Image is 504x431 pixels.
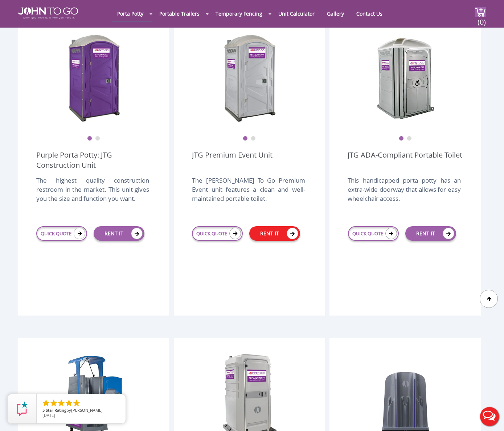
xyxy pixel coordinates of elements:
div: The [PERSON_NAME] To Go Premium Event unit features a clean and well-maintained portable toilet. [192,176,305,211]
button: 2 of 2 [251,136,256,141]
a: Porta Potty [112,7,149,21]
button: 1 of 2 [399,136,404,141]
a: JTG Premium Event Unit [192,150,273,170]
li:  [65,399,73,407]
div: The highest quality construction restroom in the market. This unit gives you the size and functio... [36,176,149,211]
button: 2 of 2 [407,136,412,141]
a: Purple Porta Potty: JTG Construction Unit [36,150,151,170]
img: JOHN to go [18,7,78,19]
button: 2 of 2 [95,136,100,141]
a: Contact Us [351,7,388,21]
a: Unit Calculator [273,7,320,21]
span: 5 [42,407,45,413]
span: by [42,408,120,413]
a: JTG ADA-Compliant Portable Toilet [348,150,462,170]
img: ADA Handicapped Accessible Unit [376,32,434,123]
button: 1 of 2 [243,136,248,141]
span: [DATE] [42,412,55,418]
a: Temporary Fencing [210,7,268,21]
li:  [72,399,81,407]
a: RENT IT [405,226,456,241]
a: QUICK QUOTE [348,226,399,241]
a: RENT IT [94,226,144,241]
img: Review Rating [15,402,29,416]
span: Star Rating [46,407,66,413]
img: cart a [475,7,486,17]
span: (0) [477,11,486,27]
button: Live Chat [475,402,504,431]
a: Gallery [321,7,349,21]
a: QUICK QUOTE [36,226,87,241]
button: 1 of 2 [87,136,92,141]
li:  [49,399,58,407]
li:  [57,399,66,407]
span: [PERSON_NAME] [71,407,103,413]
a: RENT IT [249,226,300,241]
div: This handicapped porta potty has an extra-wide doorway that allows for easy wheelchair access. [348,176,460,211]
a: QUICK QUOTE [192,226,243,241]
a: Portable Trailers [154,7,205,21]
li:  [42,399,50,407]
